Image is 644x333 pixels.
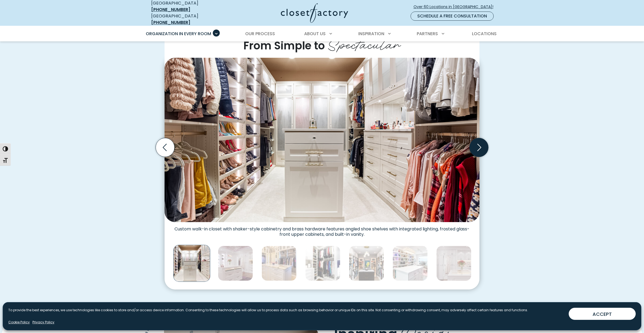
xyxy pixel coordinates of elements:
[151,13,229,26] div: [GEOGRAPHIC_DATA]
[413,2,498,12] a: Over 60 Locations in [GEOGRAPHIC_DATA]!
[173,245,210,282] img: Custom walk-in closet with white built-in shelving, hanging rods, and LED rod lighting, featuring...
[142,26,502,41] nav: Primary Menu
[414,4,498,10] span: Over 60 Locations in [GEOGRAPHIC_DATA]!
[417,31,438,37] span: Partners
[165,222,479,237] figcaption: Custom walk-in closet with shaker-style cabinetry and brass hardware features angled shoe shelves...
[349,246,384,281] img: Walk-in with dual islands, extensive hanging and shoe space, and accent-lit shelves highlighting ...
[393,246,428,281] img: Closet featuring a large white island, wall of shelves for shoes and boots, and a sparkling chand...
[245,31,275,37] span: Our Process
[281,3,348,23] img: Closet Factory Logo
[467,136,490,159] button: Next slide
[146,31,211,37] span: Organization in Every Room
[327,32,401,54] span: Spectacular
[411,12,494,21] a: Schedule a Free Consultation
[305,246,340,281] img: Custom walk-in with shaker cabinetry, full-extension drawers, and crown molding. Includes angled ...
[358,31,384,37] span: Inspiration
[8,320,30,325] a: Cookie Policy
[243,38,325,53] span: From Simple to
[154,136,177,159] button: Previous slide
[165,58,479,222] img: Custom walk-in closet with white built-in shelving, hanging rods, and LED rod lighting, featuring...
[151,19,190,26] a: [PHONE_NUMBER]
[262,246,297,281] img: Mirror-front cabinets with integrated lighting, a center island with marble countertop, raised pa...
[218,246,253,281] img: Custom walk-in closet with wall-to-wall cabinetry, open shoe shelving with LED lighting, and cust...
[151,6,190,13] a: [PHONE_NUMBER]
[304,31,326,37] span: About Us
[32,320,54,325] a: Privacy Policy
[436,246,471,281] img: Elegant white walk-in closet with ornate cabinetry, a center island, and classic molding
[8,308,528,313] p: To provide the best experiences, we use technologies like cookies to store and/or access device i...
[569,308,636,320] button: ACCEPT
[472,31,497,37] span: Locations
